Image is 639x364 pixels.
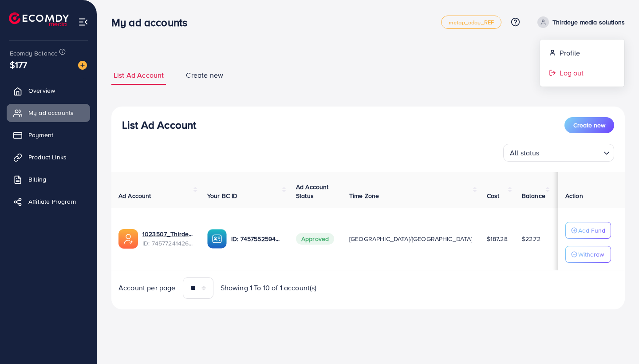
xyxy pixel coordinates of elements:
[28,131,53,139] span: Payment
[10,49,58,58] span: Ecomdy Balance
[7,170,90,188] a: Billing
[565,246,611,263] button: Withdraw
[552,17,625,28] p: Thirdeye media solutions
[573,121,605,130] span: Create new
[7,193,90,210] a: Affiliate Program
[449,20,494,25] span: metap_oday_REF
[207,191,238,200] span: Your BC ID
[78,17,88,27] img: menu
[118,191,151,200] span: Ad Account
[28,86,55,95] span: Overview
[10,58,28,71] span: $177
[122,119,196,131] h3: List Ad Account
[441,16,501,29] a: metap_oday_REF
[522,234,540,243] span: $22.72
[28,153,67,162] span: Product Links
[9,12,69,26] img: logo
[7,82,90,99] a: Overview
[487,234,508,243] span: $187.28
[565,191,583,200] span: Action
[118,283,176,293] span: Account per page
[508,146,541,159] span: All status
[560,67,584,78] span: Log out
[7,148,90,166] a: Product Links
[78,61,87,70] img: image
[534,16,625,28] a: Thirdeye media solutions
[564,117,614,133] button: Create new
[601,324,632,357] iframe: Chat
[578,249,604,260] p: Withdraw
[111,16,194,29] h3: My ad accounts
[28,108,74,117] span: My ad accounts
[186,70,223,80] span: Create new
[296,233,334,245] span: Approved
[503,144,614,162] div: Search for option
[207,229,227,249] img: ic-ba-acc.ded83a64.svg
[221,283,317,293] span: Showing 1 To 10 of 1 account(s)
[522,191,545,200] span: Balance
[7,126,90,144] a: Payment
[7,104,90,122] a: My ad accounts
[142,239,193,248] span: ID: 7457724142692352001
[28,197,76,206] span: Affiliate Program
[560,47,580,58] span: Profile
[540,39,625,87] ul: Thirdeye media solutions
[349,191,379,200] span: Time Zone
[565,222,611,239] button: Add Fund
[114,70,164,80] span: List Ad Account
[542,145,600,159] input: Search for option
[118,229,138,249] img: ic-ads-acc.e4c84228.svg
[231,233,282,244] p: ID: 7457552594945540113
[349,234,473,243] span: [GEOGRAPHIC_DATA]/[GEOGRAPHIC_DATA]
[28,175,46,184] span: Billing
[142,229,193,238] a: 1023507_Thirdeye media solutions_1736386719584
[487,191,500,200] span: Cost
[578,225,605,236] p: Add Fund
[142,229,193,248] div: <span class='underline'>1023507_Thirdeye media solutions_1736386719584</span></br>745772414269235...
[296,182,329,200] span: Ad Account Status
